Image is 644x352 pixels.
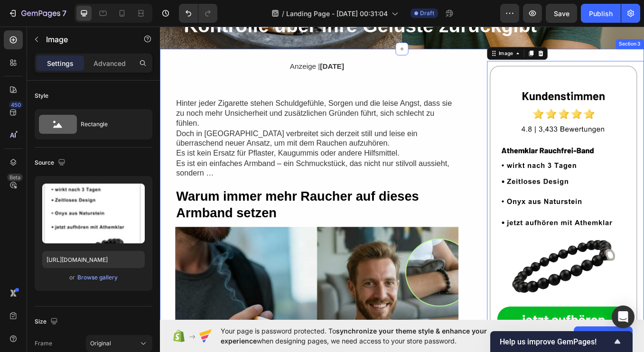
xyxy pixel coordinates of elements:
button: Show survey - Help us improve GemPages! [500,336,623,347]
span: Draft [420,9,434,18]
span: Your page is password protected. To when designing pages, we need access to your store password. [221,326,524,346]
p: Doch in [GEOGRAPHIC_DATA] verbreitet sich derzeit still und leise ein überraschend neuer Ansatz, ... [19,123,350,147]
span: Landing Page - [DATE] 00:31:04 [286,9,388,19]
span: Save [554,9,569,18]
div: Section 3 [538,19,568,28]
div: Image [397,30,417,39]
strong: [DATE] [188,45,217,55]
p: Es ist ein einfaches Armband – ein Schmuckstück, das nicht nur stilvoll aussieht, sondern … [19,158,350,182]
button: Browse gallery [77,273,118,282]
button: Original [86,335,152,352]
span: synchronize your theme style & enhance your experience [221,327,487,345]
button: Save [546,4,577,23]
span: Help us improve GemPages! [500,337,612,346]
img: preview-image [42,184,145,243]
span: / [282,9,284,19]
div: Open Intercom Messenger [612,306,635,328]
iframe: Design area [160,24,644,322]
p: Es ist kein Ersatz für Pflaster, Kaugummis oder andere Hilfsmittel. [19,147,350,158]
button: 7 [4,4,71,23]
div: 450 [9,101,23,109]
p: 7 [62,8,66,19]
div: Browse gallery [77,273,118,282]
span: Original [90,339,111,348]
div: Source [35,157,67,169]
div: Publish [589,9,613,19]
p: Image [46,34,127,45]
div: Size [35,315,60,328]
p: Settings [47,58,74,68]
div: Beta [7,174,23,181]
button: Publish [581,4,621,23]
div: Undo/Redo [179,4,217,23]
p: Hinter jeder Zigarette stehen Schuldgefühle, Sorgen und die leise Angst, dass sie zu noch mehr Un... [19,88,350,123]
span: or [69,272,75,283]
div: Style [35,92,48,100]
strong: Warum immer mehr Raucher auf dieses Armband setzen [19,194,305,231]
button: Allow access [574,326,633,345]
p: Advanced [93,58,126,68]
div: Rectangle [81,113,139,135]
label: Frame [35,339,52,348]
input: https://example.com/image.jpg [42,251,145,268]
